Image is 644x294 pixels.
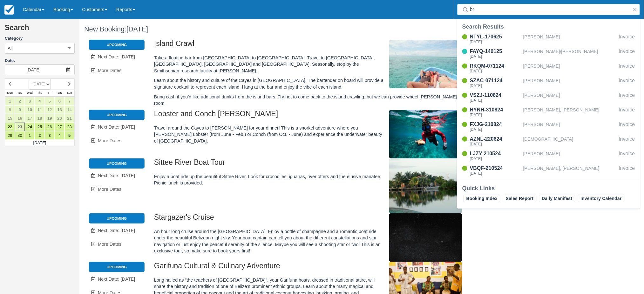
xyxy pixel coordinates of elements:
[64,105,74,114] a: 14
[457,106,640,118] a: HYNH-310824[DATE][PERSON_NAME], [PERSON_NAME]Invoice
[389,213,462,262] img: M308-1
[389,158,462,213] img: M307-1
[457,33,640,45] a: NTYL-170625[DATE][PERSON_NAME]Invoice
[457,48,640,60] a: FAYQ-140125[DATE][PERSON_NAME]/[PERSON_NAME]Invoice
[15,97,25,105] a: 2
[523,135,616,147] div: [DEMOGRAPHIC_DATA]
[619,62,635,74] div: Invoice
[15,123,25,131] a: 23
[457,135,640,147] a: AZNL-220624[DATE][DEMOGRAPHIC_DATA]Invoice
[35,123,44,131] a: 25
[89,213,145,224] li: Upcoming
[15,131,25,140] a: 30
[5,90,15,97] th: Mon
[457,91,640,104] a: VSZJ-110624[DATE][PERSON_NAME]Invoice
[464,195,500,202] a: Booking Index
[89,224,145,237] a: Next Date: [DATE]
[523,121,616,133] div: [PERSON_NAME]
[35,131,44,140] a: 2
[154,40,500,51] h2: Island Crawl
[55,114,64,123] a: 20
[5,123,15,131] a: 22
[15,90,25,97] th: Tue
[619,77,635,89] div: Invoice
[15,105,25,114] a: 9
[470,106,521,114] div: HYNH-310824
[154,228,500,254] p: An hour long cruise around the [GEOGRAPHIC_DATA]. Enjoy a bottle of champagne and a romantic boat...
[470,121,521,128] div: FXJG-210824
[98,124,135,130] span: Next Date: [DATE]
[470,40,521,44] div: [DATE]
[89,262,145,272] li: Upcoming
[8,45,13,51] span: All
[523,164,616,177] div: [PERSON_NAME], [PERSON_NAME]
[154,158,500,170] h2: Sittee River Boat Tour
[89,158,145,169] li: Upcoming
[523,91,616,104] div: [PERSON_NAME]
[154,125,500,144] p: Travel around the Cayes to [PERSON_NAME] for your dinner! This is a snorkel adventure where you [...
[45,131,55,140] a: 3
[470,55,521,58] div: [DATE]
[55,105,64,114] a: 13
[470,62,521,70] div: RKQM-071124
[154,55,500,74] p: Take a floating bar from [GEOGRAPHIC_DATA] to [GEOGRAPHIC_DATA]. Travel to [GEOGRAPHIC_DATA], [GE...
[154,262,500,274] h2: Garifuna Cultural & Culinary Adventure
[470,84,521,88] div: [DATE]
[470,98,521,102] div: [DATE]
[619,164,635,177] div: Invoice
[619,106,635,118] div: Invoice
[523,150,616,162] div: [PERSON_NAME]
[619,135,635,147] div: Invoice
[470,33,521,41] div: NTYL-170625
[470,77,521,84] div: SZAC-071124
[45,123,55,131] a: 26
[55,131,64,140] a: 4
[457,164,640,177] a: VBQF-210524[DATE][PERSON_NAME], [PERSON_NAME]Invoice
[619,121,635,133] div: Invoice
[45,114,55,123] a: 19
[154,77,500,90] p: Learn about the history and culture of the Cayes in [GEOGRAPHIC_DATA]. The bartender on board wil...
[89,50,145,63] a: Next Date: [DATE]
[154,213,500,225] h2: Stargazer's Cruise
[578,195,625,202] a: Inventory Calendar
[470,164,521,172] div: VBQF-210524
[15,114,25,123] a: 16
[89,169,145,182] a: Next Date: [DATE]
[619,48,635,60] div: Invoice
[462,23,635,30] div: Search Results
[55,123,64,131] a: 27
[5,58,75,64] label: Date:
[89,121,145,134] a: Next Date: [DATE]
[25,131,35,140] a: 1
[457,62,640,74] a: RKQM-071124[DATE][PERSON_NAME]Invoice
[470,91,521,99] div: VSZJ-110624
[5,43,75,54] button: All
[539,195,575,202] a: Daily Manifest
[5,36,75,42] label: Category
[64,97,74,105] a: 7
[89,273,145,286] a: Next Date: [DATE]
[45,90,55,97] th: Fri
[462,184,635,192] div: Quick Links
[126,25,148,33] span: [DATE]
[64,123,74,131] a: 28
[98,68,121,73] span: More Dates
[45,105,55,114] a: 12
[523,62,616,74] div: [PERSON_NAME]
[470,113,521,117] div: [DATE]
[523,33,616,45] div: [PERSON_NAME]
[5,24,75,36] h2: Search
[619,33,635,45] div: Invoice
[457,121,640,133] a: FXJG-210824[DATE][PERSON_NAME]Invoice
[25,114,35,123] a: 17
[523,106,616,118] div: [PERSON_NAME], [PERSON_NAME]
[45,97,55,105] a: 5
[25,123,35,131] a: 24
[5,140,75,146] td: [DATE]
[5,114,15,123] a: 15
[523,77,616,89] div: [PERSON_NAME]
[55,90,64,97] th: Sat
[470,157,521,161] div: [DATE]
[25,105,35,114] a: 10
[35,97,44,105] a: 4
